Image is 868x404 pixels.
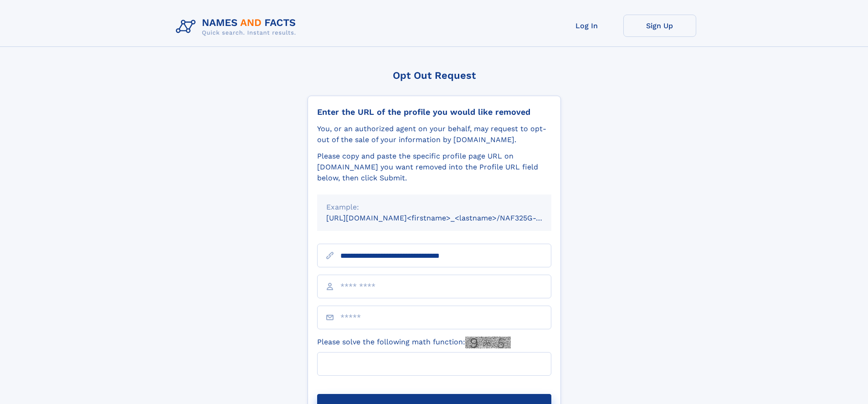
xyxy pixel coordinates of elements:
div: Enter the URL of the profile you would like removed [317,107,551,117]
div: Opt Out Request [308,70,561,81]
img: Logo Names and Facts [172,15,303,39]
label: Please solve the following math function: [317,337,511,348]
div: Example: [326,202,542,213]
div: You, or an authorized agent on your behalf, may request to opt-out of the sale of your informatio... [317,123,551,145]
small: [URL][DOMAIN_NAME]<firstname>_<lastname>/NAF325G-xxxxxxxx [326,214,569,222]
div: Please copy and paste the specific profile page URL on [DOMAIN_NAME] you want removed into the Pr... [317,151,551,184]
a: Log In [550,15,623,37]
a: Sign Up [623,15,696,37]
